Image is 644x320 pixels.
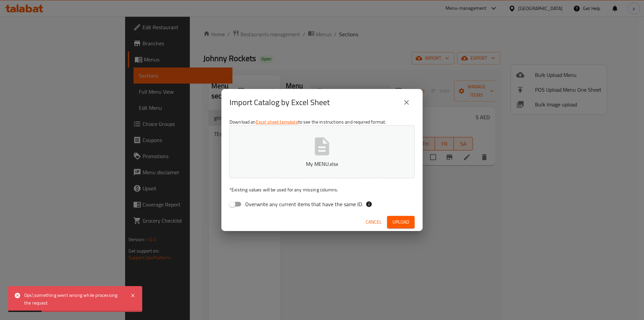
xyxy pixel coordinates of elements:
[366,218,382,226] span: Cancel
[245,200,363,208] span: Overwrite any current items that have the same ID.
[229,125,415,178] button: My MENU.xlsx
[240,160,404,168] p: My MENU.xlsx
[366,201,372,208] svg: If the overwrite option isn't selected, then the items that match an existing ID will be ignored ...
[24,291,123,307] div: Ops!,something went wrong while processing the request
[387,216,415,228] button: Upload
[256,118,298,126] a: Excel sheet template
[229,186,415,193] p: Existing values will be used for any missing columns.
[221,116,423,213] div: Download an to see the instructions and required format.
[398,94,415,110] button: close
[229,97,330,108] h2: Import Catalog by Excel Sheet
[363,216,384,228] button: Cancel
[392,218,409,226] span: Upload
